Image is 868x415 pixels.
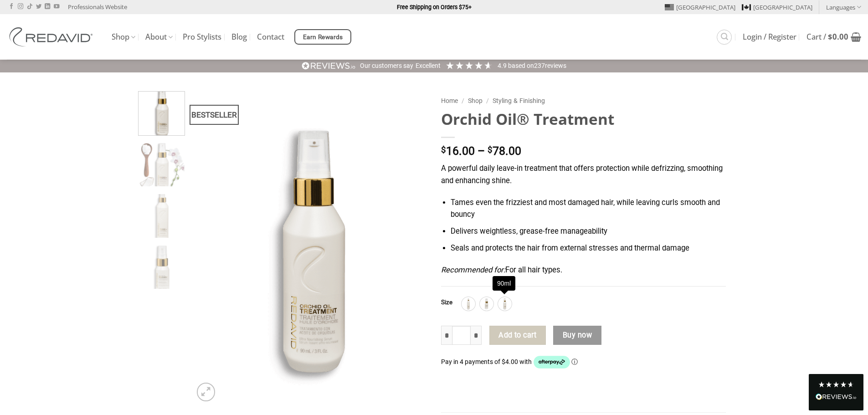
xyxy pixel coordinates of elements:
a: Search [717,30,732,45]
a: Contact [257,29,284,45]
a: [GEOGRAPHIC_DATA] [665,0,735,14]
a: Home [441,97,458,104]
button: Buy now [553,326,601,345]
div: Our customers say [360,61,413,71]
bdi: 78.00 [488,144,521,158]
span: / [486,97,489,104]
img: REVIEWS.io [302,61,355,70]
img: REDAVID Orchid Oil Treatment 250ml [139,194,185,240]
span: 4.9 [498,62,508,69]
img: REDAVID Orchid Oil Treatment 90ml [139,89,185,135]
span: Earn Rewards [303,32,343,42]
img: 250ml [462,298,474,310]
a: [GEOGRAPHIC_DATA] [742,0,812,14]
span: $ [441,146,446,154]
div: 4.8 Stars [818,381,854,388]
span: Cart / [806,33,848,41]
input: Reduce quantity of Orchid Oil® Treatment [441,326,452,345]
span: $ [828,31,832,42]
span: Based on [508,62,534,69]
strong: Free Shipping on Orders $75+ [397,4,472,10]
li: Delivers weightless, grease-free manageability [451,225,725,238]
span: reviews [545,62,566,69]
button: Add to cart [489,326,546,345]
a: Shop [468,97,483,104]
div: Excellent [416,61,441,71]
span: Pay in 4 payments of $4.00 with [441,358,533,365]
a: Zoom [197,383,215,401]
div: 4.92 Stars [445,61,493,70]
bdi: 16.00 [441,144,475,158]
div: Read All Reviews [809,374,863,410]
a: Earn Rewards [294,29,351,45]
img: REVIEWS.io [816,394,857,400]
img: REDAVID Orchid Oil Treatment 90ml [139,143,185,189]
img: REDAVID Orchid Oil Treatment 90ml [191,91,427,406]
p: For all hair types. [441,264,726,277]
div: Read All Reviews [816,392,857,404]
a: Blog [231,29,247,45]
a: Information - Opens a dialog [571,358,578,365]
span: / [462,97,464,104]
a: Follow on Facebook [9,4,14,10]
span: – [478,144,485,158]
em: Recommended for: [441,266,505,274]
img: 90ml [499,298,511,310]
img: REDAVID Salon Products | United States [7,27,98,46]
div: 30ml [480,297,493,311]
label: Size [441,299,452,306]
span: Login / Register [743,33,796,41]
a: Follow on YouTube [54,4,59,10]
span: 237 [534,62,545,69]
a: Login / Register [743,29,796,45]
a: View cart [806,27,861,47]
li: Seals and protects the hair from external stresses and thermal damage [451,242,725,255]
h1: Orchid Oil® Treatment [441,109,726,129]
span: $ [488,146,493,154]
a: Follow on TikTok [27,4,32,10]
a: Languages [826,0,861,14]
bdi: 0.00 [828,31,848,42]
input: Increase quantity of Orchid Oil® Treatment [471,326,482,345]
a: Follow on Instagram [18,4,23,10]
div: 250ml [462,297,475,311]
img: 30ml [481,298,493,310]
a: Follow on Twitter [36,4,41,10]
img: REDAVID Orchid Oil Treatment 30ml [139,246,185,292]
a: Follow on LinkedIn [45,4,50,10]
nav: Breadcrumb [441,96,726,106]
a: About [145,28,173,46]
a: Styling & Finishing [493,97,545,104]
a: Pro Stylists [183,29,221,45]
a: Shop [112,28,135,46]
li: Tames even the frizziest and most damaged hair, while leaving curls smooth and bouncy [451,197,725,221]
p: A powerful daily leave-in treatment that offers protection while defrizzing, smoothing and enhanc... [441,163,726,187]
input: Product quantity [452,326,471,345]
